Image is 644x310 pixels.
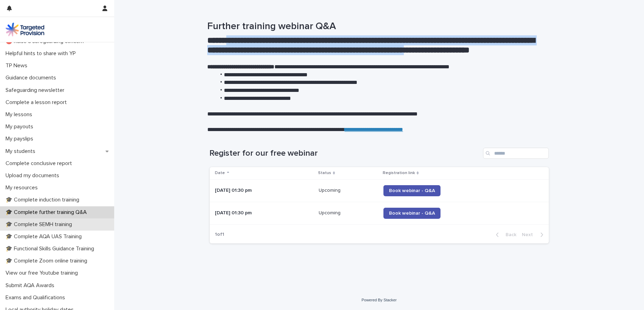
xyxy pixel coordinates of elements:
h1: Register for our free webinar [210,148,480,158]
p: Submit AQA Awards [3,282,60,289]
p: [DATE] 01:30 pm [215,188,314,193]
p: Exams and Qualifications [3,294,71,301]
p: My lessons [3,111,38,118]
span: Book webinar - Q&A [389,188,435,193]
p: Upcoming [319,209,342,216]
p: [DATE] 01:30 pm [215,210,314,216]
img: M5nRWzHhSzIhMunXDL62 [6,23,44,36]
p: Safeguarding newsletter [3,87,70,94]
p: 🎓 Functional Skills Guidance Training [3,246,100,252]
p: Complete a lesson report [3,99,72,106]
p: Registration link [383,169,415,177]
p: Helpful hints to share with YP [3,50,81,57]
h1: Further training webinar Q&A [207,21,546,33]
p: My payslips [3,136,39,142]
p: Guidance documents [3,75,62,81]
a: Powered By Stacker [362,298,397,302]
p: View our free Youtube training [3,270,83,276]
span: Back [502,232,517,237]
p: 1 of 1 [210,226,230,243]
p: 🎓 Complete induction training [3,197,85,203]
p: Upcoming [319,186,342,193]
p: 🎓 Complete further training Q&A [3,209,92,216]
span: Next [522,232,537,237]
a: Book webinar - Q&A [383,208,441,219]
p: 🎓 Complete Zoom online training [3,258,93,264]
tr: [DATE] 01:30 pmUpcomingUpcoming Book webinar - Q&A [210,179,549,202]
button: Back [490,232,519,238]
p: Status [318,169,331,177]
p: My payouts [3,123,39,130]
p: My resources [3,184,43,191]
p: Date [215,169,225,177]
tr: [DATE] 01:30 pmUpcomingUpcoming Book webinar - Q&A [210,202,549,224]
input: Search [483,148,549,159]
p: Upload my documents [3,172,65,179]
p: 🎓 Complete AQA UAS Training [3,233,87,240]
button: Next [519,232,549,238]
p: My students [3,148,41,155]
p: 🎓 Complete SEMH training [3,221,78,228]
p: Complete conclusive report [3,160,78,167]
span: Book webinar - Q&A [389,211,435,216]
a: Book webinar - Q&A [383,185,441,196]
p: TP News [3,62,33,69]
